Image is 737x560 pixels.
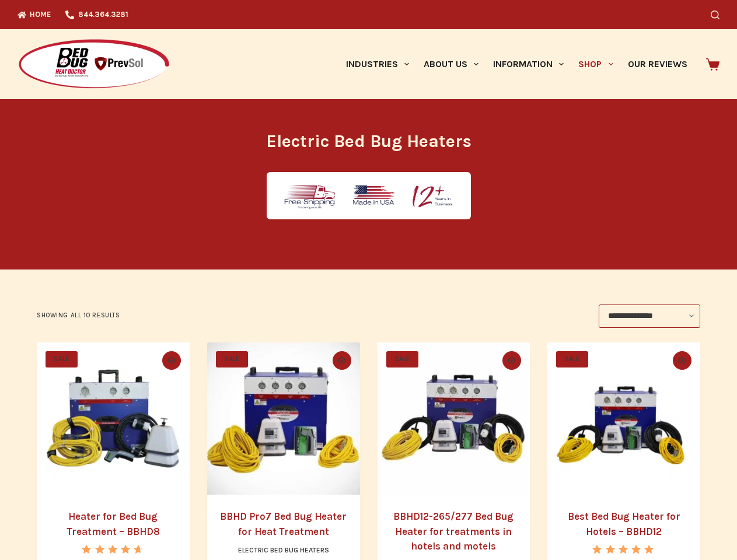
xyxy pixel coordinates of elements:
a: Electric Bed Bug Heaters [238,546,329,554]
a: Our Reviews [620,29,694,99]
img: Prevsol/Bed Bug Heat Doctor [18,38,170,90]
a: BBHD12-265/277 Bed Bug Heater for treatments in hotels and motels [393,510,514,552]
a: BBHD Pro7 Bed Bug Heater for Heat Treatment [220,510,347,537]
a: Shop [571,29,620,99]
span: SALE [556,351,588,367]
a: Industries [338,29,416,99]
a: Best Bed Bug Heater for Hotels – BBHD12 [568,510,680,537]
button: Quick view toggle [333,351,351,370]
h1: Electric Bed Bug Heaters [150,128,588,155]
button: Quick view toggle [162,351,181,370]
a: BBHD Pro7 Bed Bug Heater for Heat Treatment [207,342,360,495]
a: Best Bed Bug Heater for Hotels - BBHD12 [547,342,700,495]
select: Shop order [599,304,700,328]
a: Heater for Bed Bug Treatment - BBHD8 [37,342,190,495]
div: Rated 4.67 out of 5 [82,545,144,554]
span: SALE [386,351,418,367]
span: SALE [46,351,78,367]
button: Quick view toggle [502,351,521,370]
a: Information [486,29,571,99]
p: Showing all 10 results [37,310,120,321]
a: Heater for Bed Bug Treatment – BBHD8 [67,510,160,537]
a: BBHD12-265/277 Bed Bug Heater for treatments in hotels and motels [378,342,530,495]
div: Rated 5.00 out of 5 [592,545,655,554]
button: Quick view toggle [673,351,691,370]
button: Search [711,10,719,19]
a: About Us [416,29,485,99]
nav: Primary [338,29,694,99]
span: SALE [216,351,248,367]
